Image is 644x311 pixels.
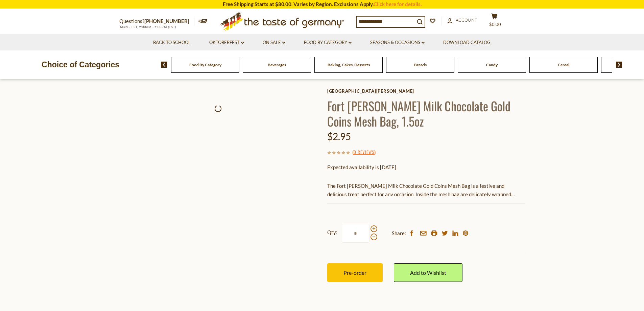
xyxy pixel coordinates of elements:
a: Account [447,17,477,24]
a: Beverages [268,62,286,67]
a: Oktoberfest [209,39,244,46]
a: [GEOGRAPHIC_DATA][PERSON_NAME] [327,88,525,94]
strong: Qty: [327,228,337,237]
a: Back to School [153,39,191,46]
a: Candy [486,62,498,67]
span: Account [456,17,477,23]
p: The Fort [PERSON_NAME] Milk Chocolate Gold Coins Mesh Bag is a festive and delicious treat perfec... [327,182,525,199]
input: Qty: [342,224,369,243]
a: Food By Category [189,62,221,67]
a: On Sale [263,39,285,46]
h1: Fort [PERSON_NAME] Milk Chocolate Gold Coins Mesh Bag, 1.5oz [327,98,525,129]
a: [PHONE_NUMBER] [144,18,189,24]
a: Seasons & Occasions [370,39,425,46]
a: Click here for details. [374,1,422,7]
span: Pre-order [343,269,366,276]
span: $0.00 [489,22,501,27]
a: Cereal [558,62,569,67]
img: previous arrow [161,62,167,68]
a: Download Catalog [443,39,491,46]
span: $2.95 [327,131,351,142]
img: next arrow [616,62,622,68]
p: Expected availability is [DATE] [327,163,525,172]
button: Pre-order [327,263,383,282]
span: ( ) [352,149,376,155]
a: Breads [414,62,427,67]
a: 0 Reviews [354,149,374,156]
span: MON - FRI, 9:00AM - 5:00PM (EST) [119,25,177,29]
a: Baking, Cakes, Desserts [328,62,370,67]
p: Questions? [119,17,194,26]
span: Share: [392,229,406,238]
a: Add to Wishlist [394,263,462,282]
a: Food By Category [304,39,352,46]
button: $0.00 [484,13,505,30]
